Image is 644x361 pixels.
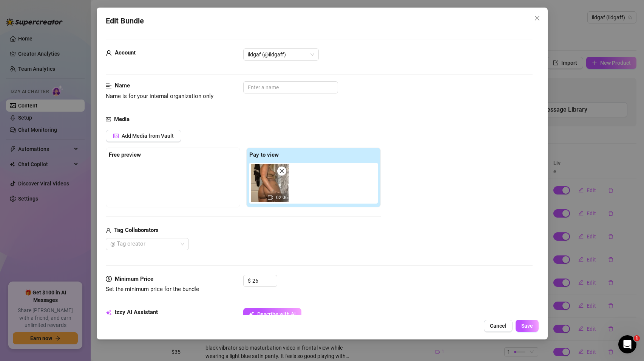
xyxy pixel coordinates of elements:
[483,320,512,332] button: Cancel
[515,320,538,332] button: Save
[521,323,533,329] span: Save
[276,195,288,200] span: 02:06
[109,151,141,158] strong: Free preview
[106,93,213,100] span: Name is for your internal organization only
[106,130,181,142] button: Add Media from Vault
[106,286,199,293] span: Set the minimum price for the bundle
[243,81,338,93] input: Enter a name
[618,335,636,353] iframe: Intercom live chat
[249,151,279,158] strong: Pay to view
[268,195,273,200] span: video-camera
[115,309,158,316] strong: Izzy AI Assistant
[634,335,640,341] span: 1
[531,12,543,24] button: Close
[251,164,289,202] div: 02:06
[106,275,112,284] span: dollar
[115,49,136,56] strong: Account
[106,226,111,235] span: user
[251,164,289,202] img: media
[113,133,119,138] span: picture
[115,275,153,282] strong: Minimum Price
[257,311,296,317] span: Describe with AI
[115,82,130,89] strong: Name
[122,133,174,139] span: Add Media from Vault
[106,81,112,90] span: align-left
[114,227,159,233] strong: Tag Collaborators
[114,116,130,123] strong: Media
[531,15,543,21] span: Close
[248,49,314,60] span: ildgaf (@ildgaff)
[106,48,112,58] span: user
[490,323,506,329] span: Cancel
[279,168,284,174] span: close
[243,308,301,320] button: Describe with AI
[106,15,144,27] span: Edit Bundle
[534,15,540,21] span: close
[106,115,111,124] span: picture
